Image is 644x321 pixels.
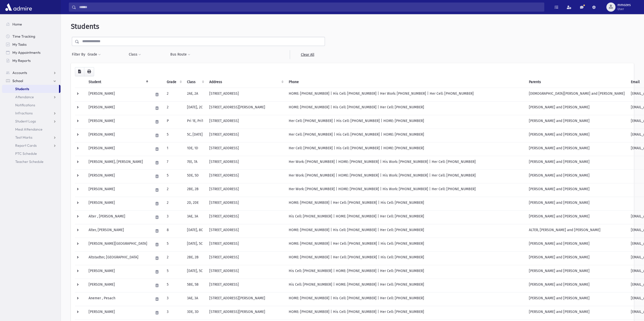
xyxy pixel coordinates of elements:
td: Her Work: [PHONE_NUMBER] | HOME: [PHONE_NUMBER] | His Work: [PHONE_NUMBER] | Her Cell: [PHONE_NUM... [286,156,526,169]
span: Filter By [72,52,87,57]
th: Parents [526,76,628,88]
td: 3AE, 3A [184,210,206,224]
td: ALTER, [PERSON_NAME] and [PERSON_NAME] [526,224,628,238]
a: Home [2,20,60,28]
td: [PERSON_NAME] and [PERSON_NAME] [526,292,628,306]
span: Notifications [15,103,35,107]
td: [STREET_ADDRESS] [206,224,286,238]
a: PTC Schedule [2,150,60,158]
span: Time Tracking [12,34,35,39]
a: Meal Attendance [2,125,60,133]
td: [PERSON_NAME] [86,197,150,210]
td: HOME: [PHONE_NUMBER] | Her Cell: [PHONE_NUMBER] | His Cell: [PHONE_NUMBER] [286,251,526,265]
button: Grade [87,50,101,59]
td: 3 [164,292,184,306]
button: Print [84,67,94,76]
td: 2 [164,197,184,210]
a: School [2,77,60,85]
td: [STREET_ADDRESS][PERSON_NAME] [206,306,286,319]
td: [PERSON_NAME] and [PERSON_NAME] [526,183,628,197]
span: User [617,7,631,11]
td: 8 [164,224,184,238]
span: Home [12,22,22,27]
td: [STREET_ADDRESS] [206,238,286,251]
td: 3DE, 3D [184,306,206,319]
td: 1 [164,142,184,156]
td: [DATE], 5C [184,265,206,279]
td: 5 [164,169,184,183]
td: [STREET_ADDRESS] [206,183,286,197]
td: 2 [164,101,184,115]
span: My Reports [12,58,31,63]
a: Infractions [2,109,60,117]
td: [STREET_ADDRESS] [206,210,286,224]
span: Student Logs [15,119,36,124]
span: Attendance [15,95,34,99]
img: AdmirePro [4,2,33,12]
span: Report Cards [15,143,37,148]
td: [PERSON_NAME] and [PERSON_NAME] [526,265,628,279]
td: 5 [164,265,184,279]
td: Her Cell: [PHONE_NUMBER] | His Cell: [PHONE_NUMBER] | HOME: [PHONE_NUMBER] [286,129,526,142]
button: Bus Route [170,50,191,59]
span: Infractions [15,111,33,115]
span: PTC Schedule [15,151,37,156]
td: [STREET_ADDRESS] [206,197,286,210]
a: My Tasks [2,40,60,48]
td: 3 [164,306,184,319]
td: 3AE, 3A [184,292,206,306]
td: 5C, [DATE] [184,129,206,142]
td: [STREET_ADDRESS] [206,279,286,292]
td: [PERSON_NAME] [86,88,150,101]
td: 3 [164,210,184,224]
button: CSV [75,67,84,76]
th: Phone [286,76,526,88]
td: [PERSON_NAME] and [PERSON_NAME] [526,129,628,142]
td: [STREET_ADDRESS][PERSON_NAME] [206,101,286,115]
td: Her Cell: [PHONE_NUMBER] | His Cell: [PHONE_NUMBER] | HOME: [PHONE_NUMBER] [286,142,526,156]
td: 7EE, 7A [184,156,206,169]
td: [STREET_ADDRESS] [206,265,286,279]
td: 5 [164,238,184,251]
td: 5DE, 5D [184,169,206,183]
td: [DATE], 5C [184,238,206,251]
td: [PERSON_NAME] and [PERSON_NAME] [526,238,628,251]
a: Accounts [2,69,60,77]
button: Class [129,50,141,59]
td: [STREET_ADDRESS][PERSON_NAME] [206,292,286,306]
td: [PERSON_NAME] and [PERSON_NAME] [526,210,628,224]
td: 2D, 2DE [184,197,206,210]
a: My Reports [2,57,60,65]
td: [STREET_ADDRESS] [206,169,286,183]
td: Her Work: [PHONE_NUMBER] | HOME: [PHONE_NUMBER] | His Work: [PHONE_NUMBER] | Her Cell: [PHONE_NUM... [286,183,526,197]
td: [PERSON_NAME] [86,183,150,197]
td: [PERSON_NAME] [86,279,150,292]
span: Students [15,87,29,91]
span: Teacher Schedule [15,159,44,164]
span: My Appointments [12,50,40,55]
td: His Cell: [PHONE_NUMBER] | HOME: [PHONE_NUMBER] | Her Cell: [PHONE_NUMBER] [286,265,526,279]
td: [PERSON_NAME] and [PERSON_NAME] [526,197,628,210]
td: HOME: [PHONE_NUMBER] | His Cell: [PHONE_NUMBER] | Her Work: [PHONE_NUMBER] | Her Cell: [PHONE_NUM... [286,88,526,101]
td: Pri 1E, Pri1 [184,115,206,129]
td: 2 [164,88,184,101]
span: mmozes [617,3,631,7]
span: My Tasks [12,42,27,47]
td: [STREET_ADDRESS] [206,156,286,169]
td: 2BE, 2B [184,183,206,197]
td: HOME: [PHONE_NUMBER] | His Cell: [PHONE_NUMBER] | Her Cell: [PHONE_NUMBER] [286,101,526,115]
td: 2BE, 2B [184,251,206,265]
td: [PERSON_NAME] and [PERSON_NAME] [526,115,628,129]
td: [PERSON_NAME] [86,169,150,183]
td: [STREET_ADDRESS] [206,251,286,265]
a: Notifications [2,101,60,109]
td: HOME: [PHONE_NUMBER] | Her Cell: [PHONE_NUMBER] | His Cell: [PHONE_NUMBER] [286,238,526,251]
td: HOME: [PHONE_NUMBER] | His Cell: [PHONE_NUMBER] | Her Cell: [PHONE_NUMBER] [286,292,526,306]
td: [DEMOGRAPHIC_DATA][PERSON_NAME] and [PERSON_NAME] [526,88,628,101]
td: [PERSON_NAME] [86,306,150,319]
a: Time Tracking [2,32,60,40]
td: Alter , [PERSON_NAME] [86,210,150,224]
span: Students [71,22,99,31]
td: His Cell: [PHONE_NUMBER] | HOME: [PHONE_NUMBER] | Her Cell: [PHONE_NUMBER] [286,279,526,292]
td: [STREET_ADDRESS] [206,88,286,101]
